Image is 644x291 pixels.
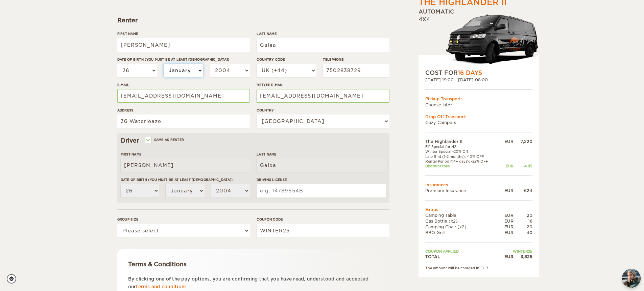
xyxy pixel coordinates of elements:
[622,269,641,288] button: chat-button
[146,137,184,143] label: Same as renter
[514,139,532,144] div: 7,220
[514,212,532,218] div: 20
[146,139,150,143] input: Same as renter
[425,139,499,144] td: The Highlander II
[425,182,532,187] td: Insurances
[425,224,499,230] td: Camping Chair (x2)
[257,152,386,157] label: Last Name
[425,230,499,235] td: BBQ Grill
[499,139,514,144] div: EUR
[117,89,250,103] input: e.g. example@example.com
[425,77,532,83] div: [DATE] 19:00 - [DATE] 08:00
[425,212,499,218] td: Camping Table
[499,187,514,193] div: EUR
[499,164,514,168] div: EUR
[499,212,514,218] div: EUR
[458,69,482,76] span: 16 Days
[425,113,532,119] div: Drop Off Transport:
[425,249,499,253] td: Coupon applied
[257,38,389,52] input: e.g. Smith
[499,254,514,259] div: EUR
[257,184,386,198] input: e.g. 14789654B
[425,187,499,193] td: Premium Insurance
[121,159,250,172] input: e.g. William
[514,224,532,230] div: 20
[425,207,532,212] td: Extras
[117,16,389,24] div: Renter
[514,230,532,235] div: 40
[514,164,532,168] div: -4,115
[323,57,389,62] label: Telephone
[499,230,514,235] div: EUR
[257,108,389,113] label: Country
[425,149,499,154] td: Winter Special -20% Off
[136,284,187,289] a: terms and conditions
[117,115,250,128] input: e.g. Street, City, Zip Code
[425,96,532,102] div: Pickup Transport:
[425,266,532,270] div: The amount will be charged in EUR
[514,254,532,259] div: 3,825
[257,57,316,62] label: Country Code
[514,218,532,224] div: 16
[117,108,250,113] label: Address
[499,224,514,230] div: EUR
[622,269,641,288] img: Freyja at Cozy Campers
[117,57,250,62] label: Date of birth (You must be at least [DEMOGRAPHIC_DATA])
[499,249,532,253] td: WINTER25
[257,159,386,172] input: e.g. Smith
[121,137,386,145] div: Driver
[425,218,499,224] td: Gas Bottle (x2)
[117,217,250,222] label: Group size
[117,82,250,87] label: E-mail
[128,260,379,268] div: Terms & Conditions
[257,89,389,103] input: e.g. example@example.com
[425,69,532,77] div: COST FOR
[257,82,389,87] label: Retype E-mail
[446,10,539,69] img: stor-langur-223.png
[257,217,389,222] label: Coupon code
[419,8,539,69] div: Automatic 4x4
[425,164,499,168] td: Discount total
[425,102,532,107] td: Choose later
[128,275,379,291] p: By clicking one of the pay options, you are confirming that you have read, understood and accepte...
[425,120,532,125] td: Cozy Campers
[117,31,250,36] label: First Name
[117,38,250,52] input: e.g. William
[121,152,250,157] label: First Name
[121,177,250,182] label: Date of birth (You must be at least [DEMOGRAPHIC_DATA])
[514,187,532,193] div: 624
[257,177,386,182] label: Driving License
[257,31,389,36] label: Last Name
[7,274,21,284] a: Cookie settings
[425,159,499,164] td: Rental Period (14+ days): -22% OFF
[323,64,389,77] input: e.g. 1 234 567 890
[499,218,514,224] div: EUR
[425,144,499,149] td: 5% Special for H2
[425,154,499,159] td: Late Bird (1-2 months): -10% OFF
[425,254,499,259] td: TOTAL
